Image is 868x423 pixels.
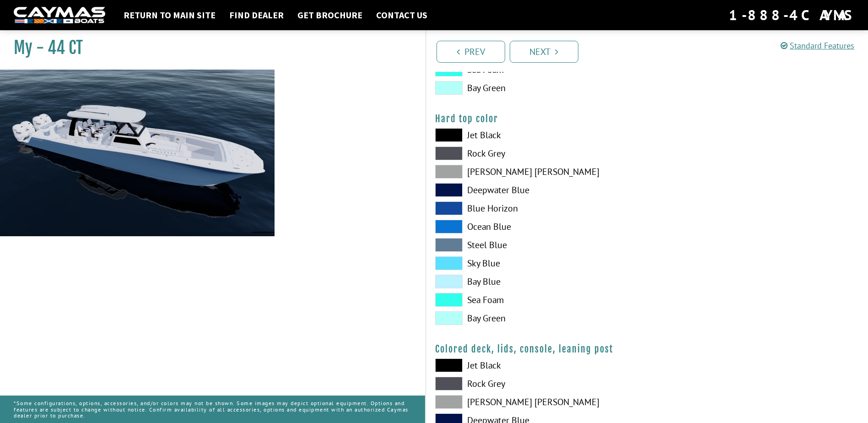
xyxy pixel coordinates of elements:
[435,343,859,355] h4: Colored deck, lids, console, leaning post
[435,311,638,325] label: Bay Green
[435,146,638,160] label: Rock Grey
[14,38,402,58] h1: My - 44 CT
[435,275,638,288] label: Bay Blue
[435,165,638,179] label: [PERSON_NAME] [PERSON_NAME]
[435,128,638,142] label: Jet Black
[781,40,854,51] a: Standard Features
[14,396,411,423] p: *Some configurations, options, accessories, and/or colors may not be shown. Some images may depic...
[225,9,288,21] a: Find Dealer
[435,81,638,95] label: Bay Green
[435,113,859,125] h4: Hard top color
[119,9,220,21] a: Return to main site
[435,377,638,390] label: Rock Grey
[435,358,638,372] label: Jet Black
[372,9,432,21] a: Contact Us
[435,183,638,197] label: Deepwater Blue
[435,256,638,270] label: Sky Blue
[14,7,105,24] img: white-logo-c9c8dbefe5ff5ceceb0f0178aa75bf4bb51f6bca0971e226c86eb53dfe498488.png
[435,220,638,233] label: Ocean Blue
[435,395,638,409] label: [PERSON_NAME] [PERSON_NAME]
[435,238,638,252] label: Steel Blue
[437,41,505,63] a: Prev
[293,9,367,21] a: Get Brochure
[435,201,638,215] label: Blue Horizon
[729,5,854,25] div: 1-888-4CAYMAS
[510,41,578,63] a: Next
[435,293,638,307] label: Sea Foam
